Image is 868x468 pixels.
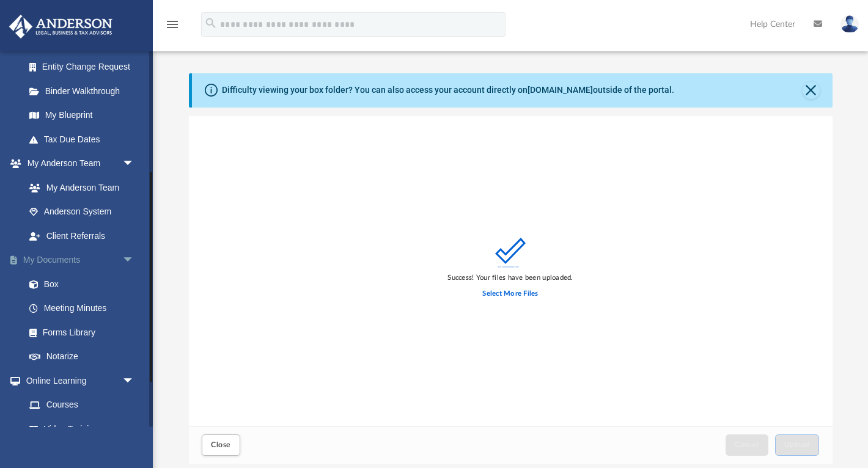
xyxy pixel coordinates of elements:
img: User Pic [840,15,859,33]
span: Cancel [735,441,759,448]
div: Success! Your files have been uploaded. [447,272,573,283]
a: menu [165,23,180,32]
a: Online Learningarrow_drop_down [9,368,147,393]
button: Close [202,434,240,456]
a: Courses [17,393,147,417]
a: My Blueprint [17,103,147,128]
a: Box [17,272,147,296]
a: Meeting Minutes [17,296,153,321]
a: Entity Change Request [17,55,153,79]
i: menu [165,17,180,32]
a: My Documentsarrow_drop_down [9,248,153,272]
span: arrow_drop_down [122,152,147,177]
a: Video Training [17,417,141,441]
a: My Anderson Teamarrow_drop_down [9,152,147,176]
span: arrow_drop_down [122,368,147,393]
a: [DOMAIN_NAME] [528,85,593,95]
a: My Anderson Team [17,175,141,200]
a: Anderson System [17,200,147,224]
a: Notarize [17,345,153,369]
span: Close [211,441,230,448]
a: Binder Walkthrough [17,79,153,103]
a: Tax Due Dates [17,127,153,152]
a: Client Referrals [17,224,147,248]
div: Upload [189,116,833,464]
button: Close [803,82,820,99]
button: Cancel [726,434,768,456]
i: search [204,16,218,30]
img: Anderson Advisors Platinum Portal [6,15,116,38]
span: arrow_drop_down [122,248,147,273]
label: Select More Files [482,288,538,299]
div: Difficulty viewing your box folder? You can also access your account directly on outside of the p... [222,84,674,97]
a: Forms Library [17,320,147,345]
div: grid [189,116,833,426]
